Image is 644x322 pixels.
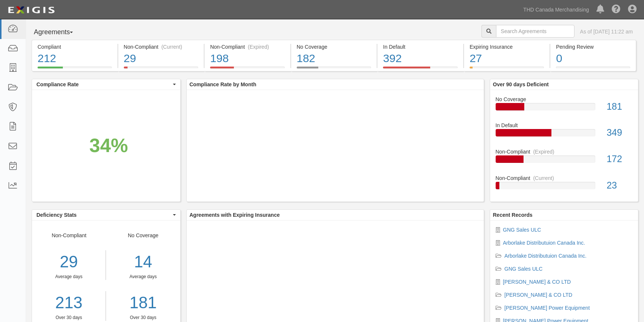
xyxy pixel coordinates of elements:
[556,43,630,51] div: Pending Review
[503,240,585,246] a: Arborlake Distributuion Canada Inc.
[490,122,638,129] div: In Default
[32,232,106,321] div: Non-Compliant
[383,43,458,51] div: In Default
[601,100,638,113] div: 181
[503,279,571,285] a: [PERSON_NAME] & CO LTD
[533,174,554,182] div: (Current)
[124,51,199,67] div: 29
[112,291,174,315] a: 181
[38,43,112,51] div: Compliant
[210,43,285,51] div: Non-Compliant (Expired)
[556,51,630,67] div: 0
[161,43,182,51] div: (Current)
[470,43,544,51] div: Expiring Insurance
[377,67,463,73] a: In Default392
[112,315,174,321] div: Over 30 days
[36,81,171,88] span: Compliance Rate
[496,122,633,148] a: In Default349
[505,292,573,298] a: [PERSON_NAME] & CO LTD
[248,43,269,51] div: (Expired)
[106,232,180,321] div: No Coverage
[32,67,117,73] a: Compliant212
[32,250,106,274] div: 29
[612,5,621,14] i: Help Center - Complianz
[490,148,638,155] div: Non-Compliant
[32,210,180,220] button: Deficiency Stats
[32,25,87,40] button: Agreements
[32,79,180,90] button: Compliance Rate
[496,174,633,195] a: Non-Compliant(Current)23
[503,227,541,233] a: GNG Sales ULC
[601,126,638,139] div: 349
[490,96,638,103] div: No Coverage
[6,3,57,17] img: logo-5460c22ac91f19d4615b14bd174203de0afe785f0fc80cf4dbbc73dc1793850b.png
[190,212,280,218] b: Agreements with Expiring Insurance
[601,179,638,192] div: 23
[533,148,554,155] div: (Expired)
[124,43,199,51] div: Non-Compliant (Current)
[32,274,106,280] div: Average days
[496,96,633,122] a: No Coverage181
[89,132,128,159] div: 34%
[496,148,633,174] a: Non-Compliant(Expired)172
[550,67,636,73] a: Pending Review0
[505,266,543,272] a: GNG Sales ULC
[505,253,587,259] a: Arborlake Distributuion Canada Inc.
[519,2,593,17] a: THD Canada Merchandising
[32,291,106,315] a: 213
[297,43,371,51] div: No Coverage
[383,51,458,67] div: 392
[118,67,204,73] a: Non-Compliant(Current)29
[210,51,285,67] div: 198
[297,51,371,67] div: 182
[32,315,106,321] div: Over 30 days
[291,67,377,73] a: No Coverage182
[601,152,638,166] div: 172
[580,28,633,35] div: As of [DATE] 11:22 am
[496,25,574,38] input: Search Agreements
[493,81,549,87] b: Over 90 days Deficient
[470,51,544,67] div: 27
[493,212,533,218] b: Recent Records
[112,250,174,274] div: 14
[490,174,638,182] div: Non-Compliant
[190,81,257,87] b: Compliance Rate by Month
[505,305,590,311] a: [PERSON_NAME] Power Equipment
[38,51,112,67] div: 212
[36,211,171,219] span: Deficiency Stats
[464,67,550,73] a: Expiring Insurance27
[112,274,174,280] div: Average days
[205,67,290,73] a: Non-Compliant(Expired)198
